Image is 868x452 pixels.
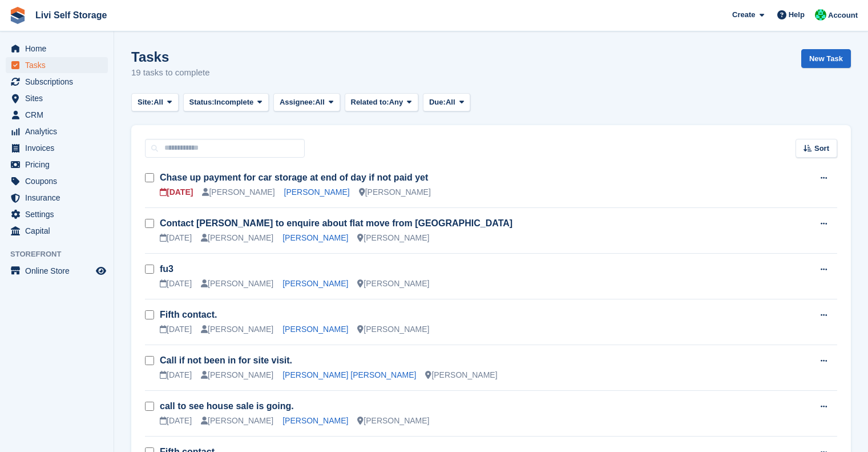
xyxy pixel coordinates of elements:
[282,370,416,379] a: [PERSON_NAME] [PERSON_NAME]
[25,74,94,90] span: Subscriptions
[789,9,805,21] span: Help
[10,249,114,260] span: Storefront
[201,278,273,290] div: [PERSON_NAME]
[160,415,192,427] div: [DATE]
[6,263,108,279] a: menu
[201,369,273,381] div: [PERSON_NAME]
[282,233,348,242] a: [PERSON_NAME]
[25,123,94,139] span: Analytics
[801,49,851,68] a: New Task
[6,223,108,239] a: menu
[732,9,755,21] span: Create
[94,264,108,278] a: Preview store
[160,355,292,365] a: Call if not been in for site visit.
[201,415,273,427] div: [PERSON_NAME]
[25,157,94,173] span: Pricing
[25,173,94,189] span: Coupons
[814,143,829,154] span: Sort
[25,223,94,239] span: Capital
[131,66,210,79] p: 19 tasks to complete
[357,415,429,427] div: [PERSON_NAME]
[160,310,217,319] a: Fifth contact.
[131,93,179,112] button: Site: All
[138,97,154,108] span: Site:
[25,190,94,206] span: Insurance
[273,93,340,112] button: Assignee: All
[160,264,173,274] a: fu3
[9,7,26,24] img: stora-icon-8386f47178a22dfd0bd8f6a31ec36ba5ce8667c1dd55bd0f319d3a0aa187defe.svg
[6,57,108,73] a: menu
[25,107,94,123] span: CRM
[25,57,94,73] span: Tasks
[25,206,94,222] span: Settings
[359,186,431,198] div: [PERSON_NAME]
[425,369,497,381] div: [PERSON_NAME]
[357,232,429,244] div: [PERSON_NAME]
[446,97,455,108] span: All
[160,232,192,244] div: [DATE]
[160,369,192,381] div: [DATE]
[280,97,315,108] span: Assignee:
[423,93,470,112] button: Due: All
[201,232,273,244] div: [PERSON_NAME]
[25,140,94,156] span: Invoices
[351,97,389,108] span: Related to:
[6,107,108,123] a: menu
[215,97,254,108] span: Incomplete
[183,93,269,112] button: Status: Incomplete
[282,279,348,288] a: [PERSON_NAME]
[6,74,108,90] a: menu
[201,323,273,335] div: [PERSON_NAME]
[189,97,215,108] span: Status:
[429,97,446,108] span: Due:
[131,49,210,65] h1: Tasks
[815,9,826,21] img: Joe Robertson
[345,93,418,112] button: Related to: Any
[389,97,403,108] span: Any
[284,187,350,197] a: [PERSON_NAME]
[160,278,192,290] div: [DATE]
[6,190,108,206] a: menu
[6,90,108,106] a: menu
[315,97,325,108] span: All
[160,401,294,411] a: call to see house sale is going.
[357,278,429,290] div: [PERSON_NAME]
[6,157,108,173] a: menu
[828,10,858,21] span: Account
[25,90,94,106] span: Sites
[6,206,108,222] a: menu
[6,41,108,57] a: menu
[357,323,429,335] div: [PERSON_NAME]
[160,323,192,335] div: [DATE]
[6,173,108,189] a: menu
[202,186,274,198] div: [PERSON_NAME]
[282,416,348,425] a: [PERSON_NAME]
[31,6,111,25] a: Livi Self Storage
[6,140,108,156] a: menu
[160,218,512,228] a: Contact [PERSON_NAME] to enquire about flat move from [GEOGRAPHIC_DATA]
[154,97,163,108] span: All
[25,41,94,57] span: Home
[160,186,193,198] div: [DATE]
[25,263,94,279] span: Online Store
[160,173,428,182] a: Chase up payment for car storage at end of day if not paid yet
[6,123,108,139] a: menu
[282,325,348,334] a: [PERSON_NAME]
